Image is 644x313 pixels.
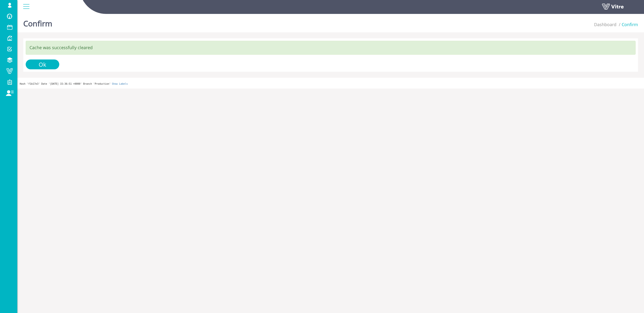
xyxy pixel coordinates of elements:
a: Show Labels [112,83,128,85]
li: Dashboard [594,22,616,28]
div: Cache was successfully cleared [26,41,636,55]
h1: Confirm [23,12,52,32]
li: Confirm [618,22,638,28]
span: Hash 'f1b17e3' Date '[DATE] 15:36:51 +0000' Branch 'Production' [20,83,111,85]
input: Ok [26,59,59,69]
